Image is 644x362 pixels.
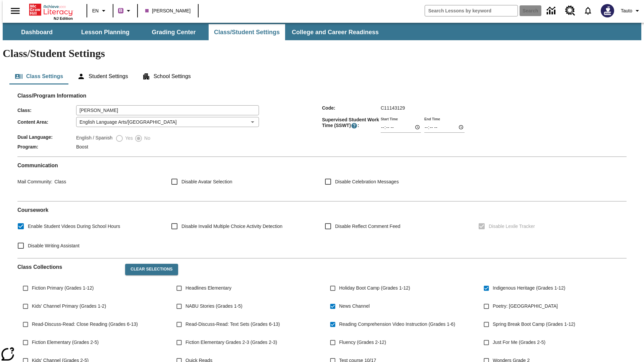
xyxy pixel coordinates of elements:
[335,178,399,185] span: Disable Celebration Messages
[143,135,150,142] span: No
[9,68,68,84] button: Class Settings
[493,303,558,310] span: Poetry: [GEOGRAPHIC_DATA]
[351,122,358,129] button: Supervised Student Work Time is the timeframe when students can take LevelSet and when lessons ar...
[181,223,282,230] span: Disable Invalid Multiple Choice Activity Detection
[322,117,381,129] span: Supervised Student Work Time (SSWT) :
[72,24,139,40] button: Lesson Planning
[9,68,635,84] div: Class/Student Settings
[125,264,178,275] button: Clear Selections
[17,93,627,99] h2: Class/Program Information
[17,207,627,213] h2: Course work
[381,105,405,111] span: C11143129
[322,105,381,111] span: Code :
[115,5,135,17] button: Boost Class color is purple. Change class color
[123,135,133,142] span: Yes
[339,339,386,346] span: Fluency (Grades 2-12)
[32,321,138,328] span: Read-Discuss-Read: Close Reading (Grades 6-13)
[618,5,644,17] button: Profile/Settings
[76,134,112,142] label: English / Spanish
[493,285,565,292] span: Indigenous Heritage (Grades 1-12)
[3,23,641,40] div: SubNavbar
[493,339,545,346] span: Just For Me (Grades 2-5)
[145,7,191,14] span: Simonis - Klocko
[17,162,627,196] div: Communication
[76,105,259,115] input: Class
[3,47,641,60] h1: Class/Student Settings
[621,7,632,14] span: Tauto
[29,2,73,20] div: Home
[185,321,280,328] span: Read-Discuss-Read: Text Sets (Grades 6-13)
[339,303,370,310] span: News Channel
[89,5,111,17] button: Language: EN, Select a language
[181,178,232,185] span: Disable Avatar Selection
[425,5,518,16] input: search field
[579,2,597,19] a: Notifications
[489,223,535,230] span: Disable Lexile Tracker
[32,285,94,292] span: Fiction Primary (Grades 1-12)
[5,1,25,21] button: Open side menu
[209,24,285,40] button: Class/Student Settings
[52,179,66,184] span: Class
[17,264,120,270] h2: Class Collections
[76,144,88,149] span: Boost
[17,108,76,113] span: Class :
[140,24,207,40] button: Grading Center
[137,68,196,84] button: School Settings
[601,4,614,17] img: Avatar
[28,242,79,249] span: Disable Writing Assistant
[561,2,579,20] a: Resource Center, Will open in new tab
[286,24,384,40] button: College and Career Readiness
[76,117,259,127] div: English Language Arts/[GEOGRAPHIC_DATA]
[597,2,618,19] button: Select a new avatar
[119,6,122,15] span: B
[17,179,52,184] span: Mail Community :
[54,16,73,20] span: NJ Edition
[17,99,627,151] div: Class/Program Information
[185,339,277,346] span: Fiction Elementary Grades 2-3 (Grades 2-3)
[17,144,76,149] span: Program :
[3,24,70,40] button: Dashboard
[92,7,99,14] span: EN
[185,285,231,292] span: Headlines Elementary
[185,303,243,310] span: NABU Stories (Grades 1-5)
[17,207,627,253] div: Coursework
[32,303,106,310] span: Kids' Channel Primary (Grades 1-2)
[3,24,385,40] div: SubNavbar
[335,223,400,230] span: Disable Reflect Comment Feed
[32,339,99,346] span: Fiction Elementary (Grades 2-5)
[543,2,561,20] a: Data Center
[381,116,398,121] label: Start Time
[339,285,410,292] span: Holiday Boot Camp (Grades 1-12)
[17,119,76,125] span: Content Area :
[72,68,133,84] button: Student Settings
[29,3,73,16] a: Home
[17,162,627,169] h2: Communication
[17,134,76,140] span: Dual Language :
[424,116,440,121] label: End Time
[339,321,455,328] span: Reading Comprehension Video Instruction (Grades 1-6)
[28,223,120,230] span: Enable Student Videos During School Hours
[493,321,575,328] span: Spring Break Boot Camp (Grades 1-12)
